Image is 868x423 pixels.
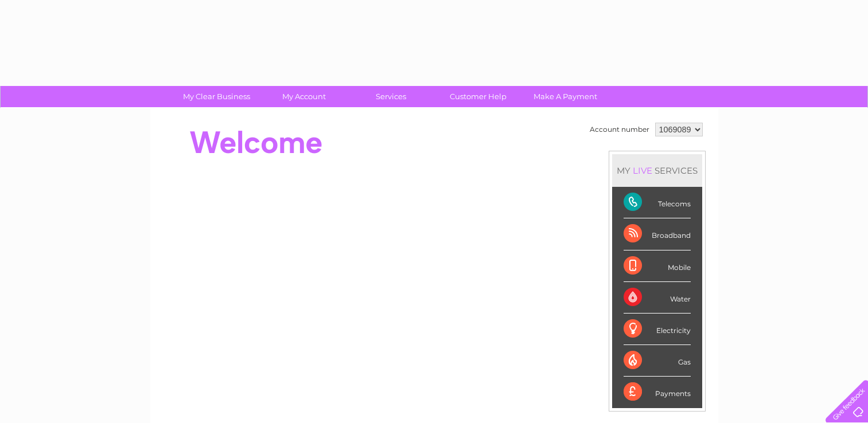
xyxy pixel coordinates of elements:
[624,218,691,250] div: Broadband
[518,86,613,107] a: Make A Payment
[624,345,691,377] div: Gas
[169,86,264,107] a: My Clear Business
[630,165,655,176] div: LIVE
[624,187,691,218] div: Telecoms
[587,120,652,139] td: Account number
[612,154,702,187] div: MY SERVICES
[624,282,691,314] div: Water
[624,314,691,345] div: Electricity
[256,86,351,107] a: My Account
[344,86,438,107] a: Services
[624,377,691,408] div: Payments
[624,250,691,282] div: Mobile
[431,86,526,107] a: Customer Help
